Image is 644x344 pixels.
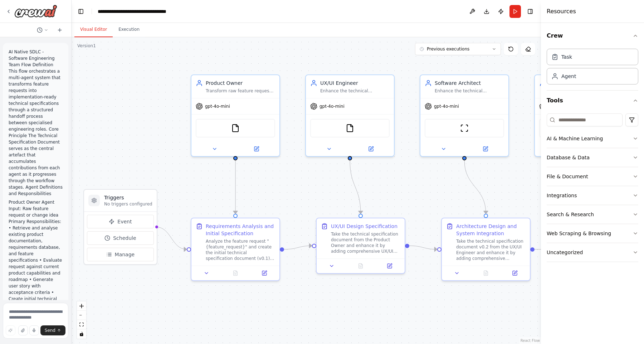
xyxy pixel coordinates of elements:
button: Uncategorized [547,243,638,262]
button: Schedule [87,231,154,245]
div: Take the technical specification document v0.2 from the UX/UI Engineer and enhance it by adding c... [456,238,526,261]
div: Architecture Design and System Integration [456,223,526,237]
div: Product Owner [206,79,275,87]
button: Search & Research [547,205,638,224]
div: UX/UI Design SpecificationTake the technical specification document from the Product Owner and en... [316,218,405,274]
div: Uncategorized [547,249,583,256]
button: Tools [547,91,638,111]
span: Send [45,328,55,333]
div: Requirements Analysis and Initial SpecificationAnalyze the feature request "{feature_request}" an... [191,218,280,281]
div: Enhance the technical specification (v0.1 → v0.2) by adding comprehensive UX/UI specifications in... [320,88,390,94]
div: Crew [547,46,638,90]
div: UX/UI EngineerEnhance the technical specification (v0.1 → v0.2) by adding comprehensive UX/UI spe... [305,74,395,157]
g: Edge from a3fdc59c-9bc1-4324-92e2-5acbb12f0f6a to a812d777-beb6-40fa-b8e3-501333d93d08 [232,160,239,214]
button: Click to speak your automation idea [29,325,39,335]
button: Improve this prompt [6,325,15,335]
div: TriggersNo triggers configuredEventScheduleManage [83,189,157,265]
span: Previous executions [427,46,469,52]
g: Edge from c5513240-a135-48bb-a693-720c07c31701 to eb799909-bbf9-4d2d-be3f-c4504bd07ecd [461,160,489,214]
button: AI & Machine Learning [547,129,638,148]
h4: Resources [547,7,576,16]
button: Open in side panel [351,145,391,153]
button: zoom out [77,311,86,320]
div: Analyze the feature request "{feature_request}" and create the initial technical specification do... [206,238,275,261]
button: No output available [471,269,501,277]
button: Visual Editor [74,22,113,37]
button: Open in side panel [252,269,277,277]
g: Edge from 7e174ee9-c6d3-4f64-b40f-2af64d67d17f to 461606e7-7519-4d92-bf9d-1a4c5e65406f [346,160,364,214]
div: Agent [561,73,576,80]
button: Hide left sidebar [76,6,86,16]
img: Logo [14,5,57,18]
div: Tools [547,111,638,268]
button: Database & Data [547,148,638,167]
span: gpt-4o-mini [319,103,345,109]
img: FileReadTool [231,124,240,132]
span: gpt-4o-mini [434,103,459,109]
button: Web Scraping & Browsing [547,224,638,243]
nav: breadcrumb [98,8,166,15]
button: Upload files [18,325,28,335]
div: Search & Research [547,211,594,218]
button: No output available [220,269,251,277]
g: Edge from eb799909-bbf9-4d2d-be3f-c4504bd07ecd to f0a0612c-7c1f-48f4-8191-13ac7b8a70b3 [535,246,562,253]
div: Integrations [547,192,577,199]
button: Integrations [547,186,638,205]
g: Edge from triggers to a812d777-beb6-40fa-b8e3-501333d93d08 [156,223,187,253]
div: Take the technical specification document from the Product Owner and enhance it by adding compreh... [331,231,400,254]
button: fit view [77,320,86,329]
div: Version 1 [77,43,96,49]
button: zoom in [77,301,86,311]
div: Software ArchitectEnhance the technical specification (v0.2 → v0.3) by adding comprehensive archi... [420,74,509,157]
button: Open in side panel [465,145,506,153]
span: Manage [115,251,135,258]
button: Manage [87,248,154,261]
button: Execution [113,22,145,37]
div: Database & Data [547,154,590,161]
button: Hide right sidebar [525,6,535,16]
span: Event [117,218,132,225]
g: Edge from 461606e7-7519-4d92-bf9d-1a4c5e65406f to eb799909-bbf9-4d2d-be3f-c4504bd07ecd [409,242,437,253]
button: Event [87,215,154,228]
div: AI & Machine Learning [547,135,603,142]
button: Switch to previous chat [34,26,51,34]
span: Schedule [113,234,136,242]
p: No triggers configured [104,201,152,207]
div: Web Scraping & Browsing [547,230,611,237]
button: Start a new chat [54,26,65,34]
div: Task [561,53,572,60]
button: toggle interactivity [77,329,86,339]
div: Enhance the technical specification (v0.2 → v0.3) by adding comprehensive architecture design inc... [435,88,504,94]
div: Architecture Design and System IntegrationTake the technical specification document v0.2 from the... [441,218,531,281]
p: AI Native SDLC - Software Engineering Team Flow Definition This flow orchestrates a multi-agent s... [9,49,63,197]
div: UX/UI Engineer [320,79,390,87]
div: Transform raw feature requests into structured user stories with acceptance criteria and create t... [206,88,275,94]
img: ScrapeWebsiteTool [460,124,469,132]
button: Open in side panel [377,262,402,270]
img: FileReadTool [346,124,354,132]
div: File & Document [547,173,588,180]
button: Open in side panel [502,269,527,277]
div: Requirements Analysis and Initial Specification [206,223,275,237]
button: No output available [346,262,376,270]
button: File & Document [547,167,638,186]
span: gpt-4o-mini [205,103,230,109]
button: Previous executions [415,43,501,55]
a: React Flow attribution [521,339,540,343]
div: Product OwnerTransform raw feature requests into structured user stories with acceptance criteria... [191,74,280,157]
div: Software Architect [435,79,504,87]
h3: Triggers [104,194,152,201]
div: UX/UI Design Specification [331,223,397,230]
g: Edge from a812d777-beb6-40fa-b8e3-501333d93d08 to 461606e7-7519-4d92-bf9d-1a4c5e65406f [284,242,312,253]
button: Crew [547,26,638,46]
div: React Flow controls [77,301,86,339]
button: Send [40,325,65,335]
button: Open in side panel [236,145,277,153]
